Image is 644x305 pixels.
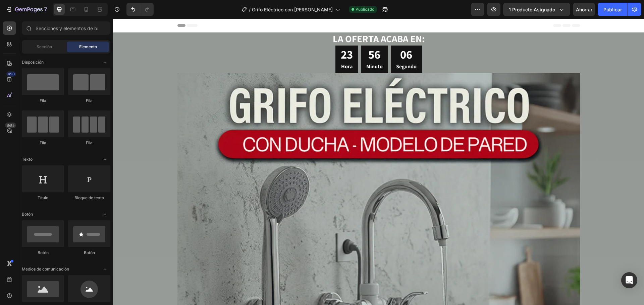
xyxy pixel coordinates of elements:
[22,157,33,162] font: Texto
[228,28,240,44] div: 23
[228,43,240,53] p: Hora
[38,195,48,200] font: Título
[283,43,304,53] p: Segundo
[40,98,46,103] font: Fila
[509,7,555,12] font: 1 producto asignado
[283,28,304,44] div: 06
[126,3,154,16] div: Deshacer/Rehacer
[252,7,333,12] font: Grifo Eléctrico con [PERSON_NAME]
[84,250,95,255] font: Botón
[598,3,628,16] button: Publicar
[3,3,50,16] button: 7
[576,7,592,12] font: Ahorrar
[100,264,110,275] span: Abrir palanca
[37,44,52,49] font: Sección
[86,98,93,103] font: Fila
[22,212,33,217] font: Botón
[38,250,49,255] font: Botón
[74,195,104,200] font: Bloque de texto
[113,19,644,305] iframe: Área de diseño
[100,57,110,68] span: Abrir palanca
[603,7,622,12] font: Publicar
[503,3,570,16] button: 1 producto asignado
[79,44,97,49] font: Elemento
[40,140,46,145] font: Fila
[249,7,251,12] font: /
[100,154,110,165] span: Abrir palanca
[44,6,47,13] font: 7
[22,21,110,35] input: Secciones y elementos de búsqueda
[253,43,270,53] p: Minuto
[100,209,110,220] span: Abrir palanca
[22,60,44,65] font: Disposición
[22,266,69,272] font: Medios de comunicación
[86,140,93,145] font: Fila
[7,123,14,128] font: Beta
[621,272,637,288] div: Abrir Intercom Messenger
[573,3,595,16] button: Ahorrar
[356,7,374,12] font: Publicado
[8,72,15,76] font: 450
[253,28,270,44] div: 56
